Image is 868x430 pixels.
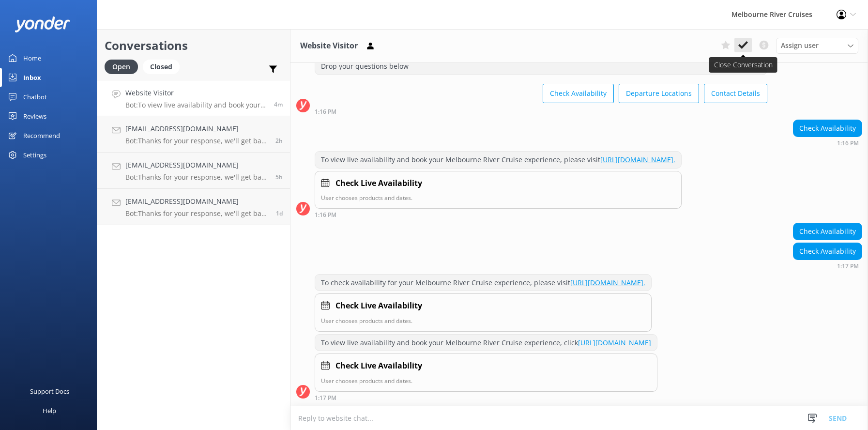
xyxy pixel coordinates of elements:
span: Sep 29 2025 01:17pm (UTC +10:00) Australia/Sydney [274,100,283,108]
div: Sep 29 2025 01:17pm (UTC +10:00) Australia/Sydney [793,262,862,269]
strong: 1:17 PM [837,263,859,269]
a: Open [105,61,143,72]
div: To view live availability and book your Melbourne River Cruise experience, please visit [315,152,681,168]
h4: Check Live Availability [335,177,422,190]
a: Website VisitorBot:To view live availability and book your Melbourne River Cruise experience, cli... [97,80,290,116]
span: Assign user [781,40,819,51]
h4: Check Live Availability [335,360,422,372]
div: Assign User [776,38,858,53]
a: [URL][DOMAIN_NAME]. [600,155,675,164]
h3: Website Visitor [300,40,358,52]
button: Check Availability [543,84,614,103]
div: Inbox [23,68,41,87]
div: Check Availability [793,243,862,260]
div: Settings [23,145,46,165]
div: Chatbot [23,87,47,107]
a: [EMAIL_ADDRESS][DOMAIN_NAME]Bot:Thanks for your response, we'll get back to you as soon as we can... [97,153,290,189]
a: [EMAIL_ADDRESS][DOMAIN_NAME]Bot:Thanks for your response, we'll get back to you as soon as we can... [97,116,290,153]
img: yonder-white-logo.png [15,16,70,32]
p: User chooses products and dates. [321,193,675,202]
p: Bot: Thanks for your response, we'll get back to you as soon as we can during opening hours. [125,209,269,218]
h4: [EMAIL_ADDRESS][DOMAIN_NAME] [125,123,268,134]
h2: Conversations [105,36,283,55]
div: Sep 29 2025 01:16pm (UTC +10:00) Australia/Sydney [315,108,767,115]
div: Reviews [23,107,46,126]
p: Bot: To view live availability and book your Melbourne River Cruise experience, click [URL][DOMAI... [125,101,267,109]
span: Sep 29 2025 08:00am (UTC +10:00) Australia/Sydney [275,173,283,181]
strong: 1:16 PM [315,212,336,218]
h4: [EMAIL_ADDRESS][DOMAIN_NAME] [125,160,268,170]
div: Check Availability [793,120,862,137]
a: [EMAIL_ADDRESS][DOMAIN_NAME]Bot:Thanks for your response, we'll get back to you as soon as we can... [97,189,290,225]
div: Closed [143,60,180,74]
p: User chooses products and dates. [321,376,651,385]
h4: [EMAIL_ADDRESS][DOMAIN_NAME] [125,196,269,207]
p: User chooses products and dates. [321,316,645,325]
span: Sep 27 2025 04:44pm (UTC +10:00) Australia/Sydney [276,209,283,217]
strong: 1:17 PM [315,395,336,401]
div: Home [23,48,41,68]
a: [URL][DOMAIN_NAME]. [570,278,645,287]
div: Sep 29 2025 01:16pm (UTC +10:00) Australia/Sydney [315,211,682,218]
div: Sep 29 2025 01:17pm (UTC +10:00) Australia/Sydney [315,394,657,401]
a: Closed [143,61,184,72]
a: [URL][DOMAIN_NAME] [578,338,651,347]
p: Bot: Thanks for your response, we'll get back to you as soon as we can during opening hours. [125,173,268,182]
button: Contact Details [704,84,767,103]
div: Sep 29 2025 01:16pm (UTC +10:00) Australia/Sydney [793,139,862,146]
div: To check availability for your Melbourne River Cruise experience, please visit [315,275,651,291]
p: Bot: Thanks for your response, we'll get back to you as soon as we can during opening hours. [125,137,268,145]
div: Recommend [23,126,60,145]
span: Sep 29 2025 11:05am (UTC +10:00) Australia/Sydney [275,137,283,145]
strong: 1:16 PM [315,109,336,115]
h4: Website Visitor [125,88,267,98]
div: To view live availability and book your Melbourne River Cruise experience, click [315,335,657,351]
div: Open [105,60,138,74]
div: Check Availability [793,223,862,240]
button: Departure Locations [619,84,699,103]
div: Help [43,401,56,420]
h4: Check Live Availability [335,300,422,312]
div: Support Docs [30,382,69,401]
strong: 1:16 PM [837,140,859,146]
